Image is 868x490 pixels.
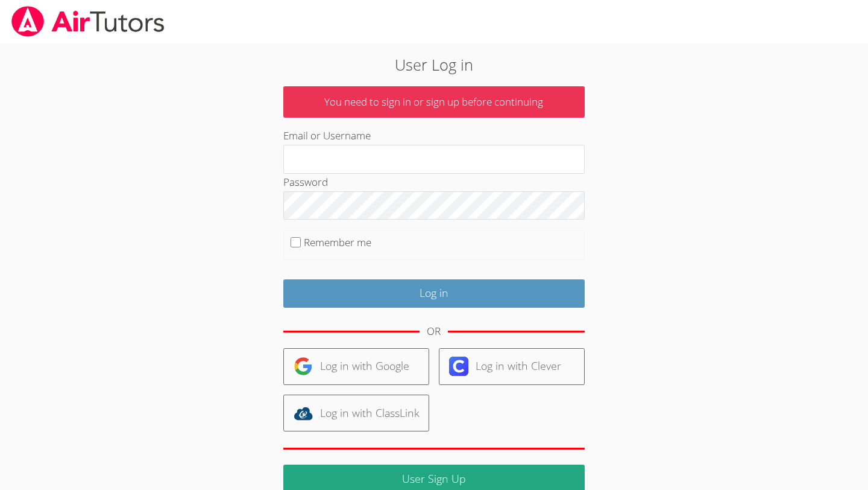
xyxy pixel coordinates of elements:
[294,404,313,423] img: classlink-logo-d6bb404cc1216ec64c9a2012d9dc4662098be43eaf13dc465df04b49fa7ab582.svg
[294,357,313,376] img: google-logo-50288ca7cdecda66e5e0955fdab243c47b7ad437acaf1139b6f446037453330a.svg
[283,129,371,142] label: Email or Username
[10,6,166,37] img: airtutors_banner-c4298cdbf04f3fff15de1276eac7730deb9818008684d7c2e4769d2f7ddbe033.png
[304,235,371,249] label: Remember me
[283,395,429,431] a: Log in with ClassLink
[439,348,585,385] a: Log in with Clever
[283,86,585,118] p: You need to sign in or sign up before continuing
[283,175,328,189] label: Password
[283,348,429,385] a: Log in with Google
[200,53,668,76] h2: User Log in
[427,323,441,340] div: OR
[283,279,585,308] input: Log in
[449,357,468,376] img: clever-logo-6eab21bc6e7a338710f1a6ff85c0baf02591cd810cc4098c63d3a4b26e2feb20.svg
